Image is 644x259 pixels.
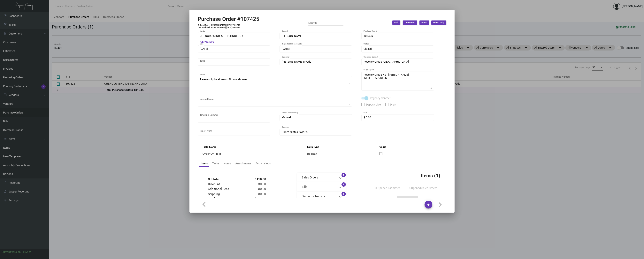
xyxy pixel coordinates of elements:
td: Discount [208,182,246,187]
button: Edit [392,20,400,25]
span: Closed [364,47,372,50]
button: 3 Opened Sales Orders [406,184,440,192]
span: Deposit given [366,102,382,107]
div: Notes [224,161,231,166]
td: Shipping [208,192,246,197]
td: $110.00 [246,177,266,182]
td: Additional Fees [208,187,246,192]
th: Field Name [198,143,303,150]
mat-expansion-panel-header: Bills [297,182,346,192]
td: [PERSON_NAME] [DATE] 7:22 PM [211,24,240,26]
span: 3 Opened Sales Orders [409,186,437,190]
button: Compact View [418,196,440,205]
td: $110.00 [246,197,266,201]
span: Boolean [307,152,317,155]
div: Current version: [2,250,21,254]
div: Activity logs [256,161,271,166]
td: $0.00 [246,182,266,187]
td: Total [208,197,246,201]
mat-panel-title: Sales Orders [302,175,336,180]
td: Entered By: [198,24,211,26]
h2: Purchase Order #107425 [198,16,259,22]
span: 0 Opened Estimates [375,186,400,190]
mat-expansion-panel-header: Overseas Transits [297,192,346,201]
button: 0 Opened Estimates [372,184,403,192]
span: Manual [282,116,291,119]
th: Value [375,143,446,150]
button: Direct ship [431,20,446,25]
div: 0.51.2 [23,250,31,254]
div: Attachments [235,161,251,166]
td: $0.00 [246,187,266,192]
span: Regency Contact [370,96,391,100]
th: Data Type [303,143,375,150]
td: Last Modified: [198,26,211,29]
span: Email [421,21,427,24]
td: $0.00 [246,192,266,197]
td: [PERSON_NAME] [DATE] 4:46 PM [211,26,240,29]
span: Edit [394,21,398,24]
span: Draft [390,102,396,107]
span: Download [405,21,415,24]
mat-panel-title: Bills [302,185,336,189]
div: Items [201,161,208,166]
mat-expansion-panel-header: Sales Orders [297,173,346,182]
div: Tasks [212,161,219,166]
mat-panel-title: Overseas Transits [302,194,336,199]
td: Subtotal [208,177,246,182]
button: Regular View [397,196,418,205]
h3: Items (1) [421,173,440,178]
span: Order On Hold [203,152,221,155]
button: Email [419,20,429,25]
button: Download [403,20,417,25]
span: Direct ship [433,21,444,24]
mat-hint: Edit Vendor [200,41,214,44]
